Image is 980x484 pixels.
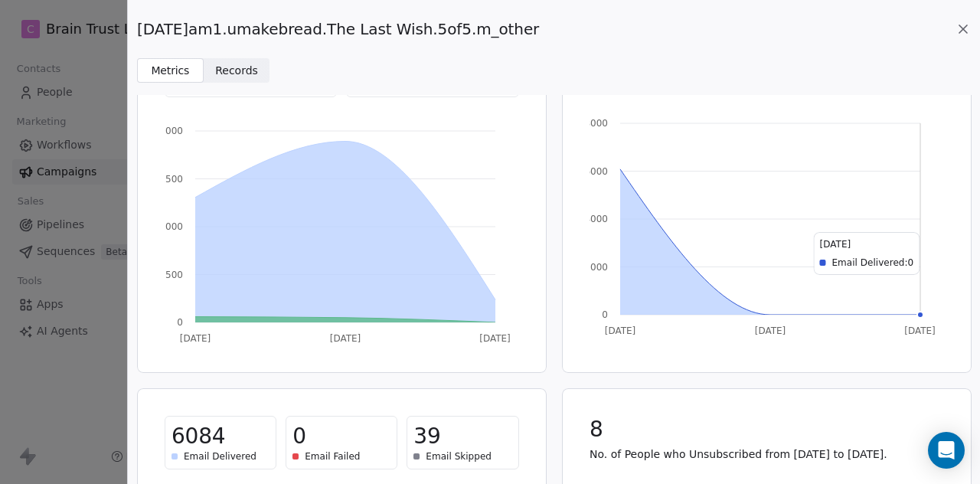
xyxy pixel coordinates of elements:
[305,450,360,463] span: Email Failed
[590,446,944,462] p: No. of People who Unsubscribed from [DATE] to [DATE].
[165,270,183,280] tspan: 500
[590,416,603,443] span: 8
[137,18,539,40] span: [DATE]am1.umakebread.The Last Wish.5of5.m_other
[159,221,183,232] tspan: 1000
[159,174,183,185] tspan: 1500
[479,333,511,344] tspan: [DATE]
[604,325,635,336] tspan: [DATE]
[584,118,608,129] tspan: 8000
[292,423,306,450] span: 0
[171,423,225,450] span: 6084
[215,63,258,79] span: Records
[330,333,361,344] tspan: [DATE]
[584,214,608,224] tspan: 4000
[180,333,211,344] tspan: [DATE]
[754,325,786,336] tspan: [DATE]
[584,262,608,273] tspan: 2000
[602,309,608,320] tspan: 0
[184,450,256,463] span: Email Delivered
[584,166,608,177] tspan: 6000
[413,423,440,450] span: 39
[177,317,183,328] tspan: 0
[904,325,936,336] tspan: [DATE]
[928,432,965,469] div: Open Intercom Messenger
[159,126,183,136] tspan: 2000
[426,450,492,463] span: Email Skipped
